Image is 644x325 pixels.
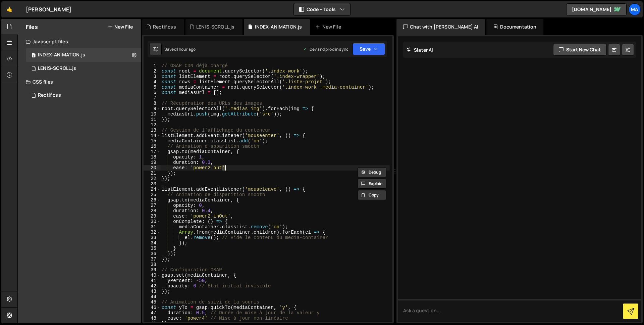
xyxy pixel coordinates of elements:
[255,24,302,30] div: INDEX-ANIMATION.js
[294,3,350,15] button: Code + Tools
[26,48,141,62] div: 16352/44205.js
[144,273,161,278] div: 40
[144,74,161,79] div: 3
[164,46,196,52] div: Saved
[144,95,161,101] div: 7
[144,63,161,68] div: 1
[38,65,76,72] div: LENIS-SCROLL.js
[144,267,161,273] div: 39
[144,219,161,224] div: 30
[144,154,161,160] div: 18
[38,52,85,58] div: INDEX-ANIMATION.js
[144,117,161,122] div: 11
[144,165,161,171] div: 20
[144,257,161,262] div: 37
[144,176,161,181] div: 22
[38,92,61,98] div: Rectif.css
[144,251,161,257] div: 36
[144,106,161,111] div: 9
[144,149,161,154] div: 17
[144,101,161,106] div: 8
[144,246,161,251] div: 35
[144,187,161,192] div: 24
[144,144,161,149] div: 16
[486,19,543,35] div: Documentation
[144,133,161,138] div: 14
[315,24,343,30] div: New File
[144,235,161,240] div: 33
[32,53,36,58] span: 1
[144,160,161,165] div: 19
[358,179,386,189] button: Explain
[407,47,433,53] h2: Slater AI
[144,197,161,203] div: 26
[196,24,234,30] div: LENIS-SCROLL.js
[144,128,161,133] div: 13
[144,230,161,235] div: 32
[18,75,141,89] div: CSS files
[144,203,161,208] div: 27
[26,62,141,75] div: 16352/44206.js
[144,68,161,74] div: 2
[144,283,161,289] div: 42
[144,316,161,321] div: 48
[566,3,627,15] a: [DOMAIN_NAME]
[26,23,38,31] h2: Files
[144,289,161,294] div: 43
[144,181,161,187] div: 23
[144,79,161,85] div: 4
[108,24,133,30] button: New File
[358,190,386,200] button: Copy
[144,214,161,219] div: 29
[144,294,161,299] div: 44
[144,138,161,144] div: 15
[144,224,161,230] div: 31
[176,46,196,52] div: 1 hour ago
[26,5,71,13] div: [PERSON_NAME]
[353,43,385,55] button: Save
[18,35,141,48] div: Javascript files
[553,44,606,56] button: Start new chat
[144,262,161,267] div: 38
[396,19,485,35] div: Chat with [PERSON_NAME] AI
[358,167,386,177] button: Debug
[26,89,141,102] div: 16352/44971.css
[144,299,161,305] div: 45
[144,90,161,95] div: 6
[153,24,176,30] div: Rectif.css
[303,46,348,52] div: Dev and prod in sync
[144,111,161,117] div: 10
[629,3,641,15] a: Ma
[144,192,161,197] div: 25
[144,171,161,176] div: 21
[144,310,161,316] div: 47
[1,1,18,17] a: 🤙
[144,278,161,283] div: 41
[144,305,161,310] div: 46
[144,208,161,214] div: 28
[144,240,161,246] div: 34
[144,85,161,90] div: 5
[144,122,161,128] div: 12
